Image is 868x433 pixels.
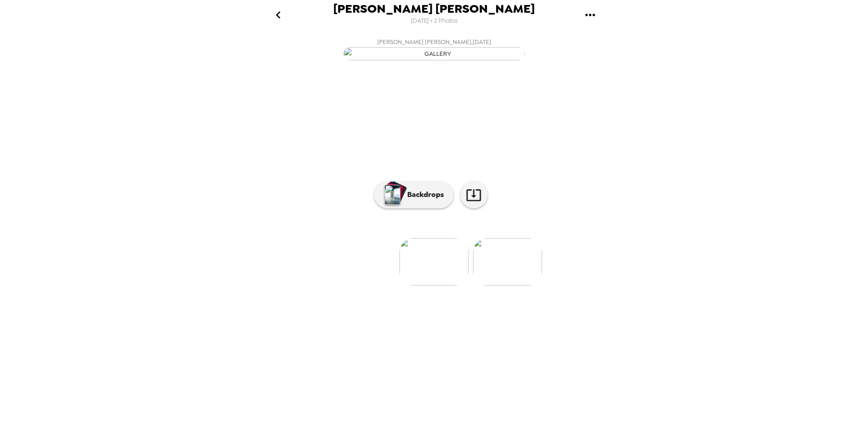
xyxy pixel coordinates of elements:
[473,238,542,285] img: gallery
[377,37,491,47] span: [PERSON_NAME] [PERSON_NAME] , [DATE]
[374,181,454,208] button: Backdrops
[403,189,444,200] p: Backdrops
[333,3,535,15] span: [PERSON_NAME] [PERSON_NAME]
[411,15,458,27] span: [DATE] • 2 Photos
[399,238,469,285] img: gallery
[252,34,616,63] button: [PERSON_NAME] [PERSON_NAME],[DATE]
[343,47,525,60] img: gallery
